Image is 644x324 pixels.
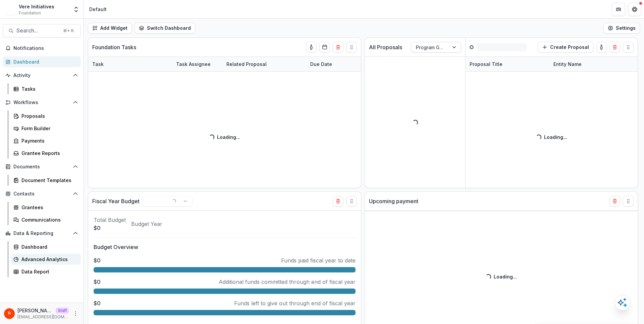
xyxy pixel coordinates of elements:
[94,224,126,232] p: $0
[11,123,81,134] a: Form Builder
[623,42,634,53] button: Drag
[3,188,81,199] button: Open Contacts
[89,6,107,13] div: Default
[13,191,70,197] span: Contacts
[13,100,70,105] span: Workflows
[281,256,356,264] p: Funds paid fiscal year to date
[71,3,81,16] button: Open entity switcher
[319,42,330,53] button: Calendar
[623,196,634,207] button: Drag
[5,4,16,15] img: Vere Initiatives
[333,196,343,207] button: Delete card
[21,85,75,92] div: Tasks
[87,4,109,14] nav: breadcrumb
[94,256,101,264] p: $0
[369,43,402,51] p: All Proposals
[21,112,75,119] div: Proposals
[628,3,641,16] button: Get Help
[11,202,81,213] a: Grantees
[11,254,81,265] a: Advanced Analytics
[62,27,75,34] div: ⌘ + K
[21,137,75,144] div: Payments
[13,58,75,65] div: Dashboard
[11,135,81,146] a: Payments
[131,220,162,228] p: Budget Year
[11,83,81,94] a: Tasks
[11,241,81,252] a: Dashboard
[17,314,69,320] p: [EMAIL_ADDRESS][DOMAIN_NAME]
[3,161,81,172] button: Open Documents
[11,148,81,159] a: Grantee Reports
[3,228,81,239] button: Open Data & Reporting
[603,23,640,33] button: Settings
[13,46,78,51] span: Notifications
[306,42,317,53] button: toggle-assigned-to-me
[3,97,81,108] button: Open Workflows
[92,197,140,205] p: Fiscal Year Budget
[3,70,81,81] button: Open Activity
[219,278,356,286] p: Additional funds committed through end of fiscal year
[21,268,75,275] div: Data Report
[609,196,620,207] button: Delete card
[346,42,357,53] button: Drag
[94,216,126,224] p: Total Budget
[94,278,101,286] p: $0
[11,214,81,225] a: Communications
[21,177,75,184] div: Document Templates
[614,295,631,311] button: Open AI Assistant
[234,299,356,307] p: Funds left to give out through end of fiscal year
[3,56,81,67] a: Dashboard
[17,307,53,314] p: [PERSON_NAME]
[538,42,593,53] button: Create Proposal
[92,43,136,51] p: Foundation Tasks
[3,43,81,54] button: Notifications
[612,3,625,16] button: Partners
[21,256,75,263] div: Advanced Analytics
[21,216,75,223] div: Communications
[3,24,81,37] button: Search...
[19,3,54,10] div: Vere Initiatives
[369,197,418,205] p: Upcoming payment
[56,308,69,314] p: Staff
[94,243,356,251] p: Budget Overview
[13,164,70,170] span: Documents
[19,10,41,16] span: Foundation
[11,266,81,277] a: Data Report
[8,311,11,316] div: Raj
[21,150,75,157] div: Grantee Reports
[11,110,81,121] a: Proposals
[88,23,132,33] button: Add Widget
[609,42,620,53] button: Delete card
[71,310,79,318] button: More
[21,204,75,211] div: Grantees
[16,27,59,34] span: Search...
[13,231,70,236] span: Data & Reporting
[13,73,70,78] span: Activity
[21,125,75,132] div: Form Builder
[346,196,357,207] button: Drag
[135,23,195,33] button: Switch Dashboard
[333,42,343,53] button: Delete card
[11,175,81,186] a: Document Templates
[21,243,75,250] div: Dashboard
[596,42,607,53] button: toggle-assigned-to-me
[94,299,101,307] p: $0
